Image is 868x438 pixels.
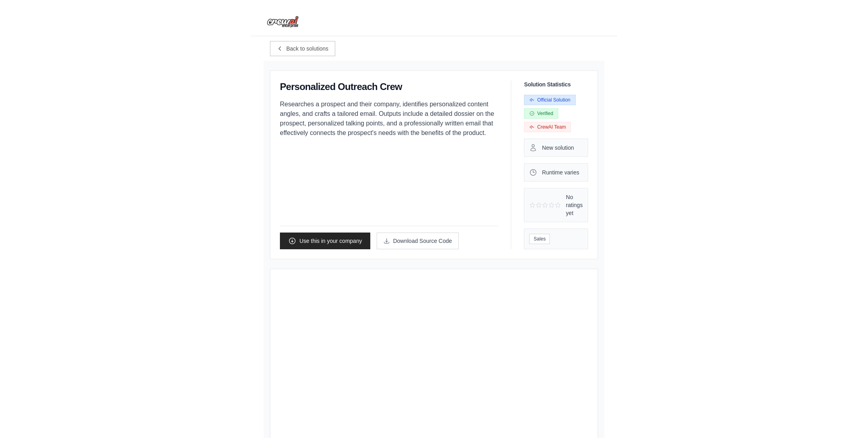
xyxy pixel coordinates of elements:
[286,45,328,53] span: Back to solutions
[524,122,571,132] span: CrewAI Team
[377,233,459,249] a: Download Source Code
[280,100,498,138] p: Researches a prospect and their company, identifies personalized content angles, and crafts a tai...
[280,233,370,249] a: Use this in your company
[524,80,588,88] h3: Solution Statistics
[267,16,299,28] img: Logo
[280,80,402,93] h1: Personalized Outreach Crew
[542,168,579,176] span: Runtime varies
[529,234,550,244] span: Sales
[524,95,575,105] span: Official Solution
[270,41,335,56] a: Back to solutions
[566,193,583,217] span: No ratings yet
[542,144,574,152] span: New solution
[524,108,558,119] span: Verified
